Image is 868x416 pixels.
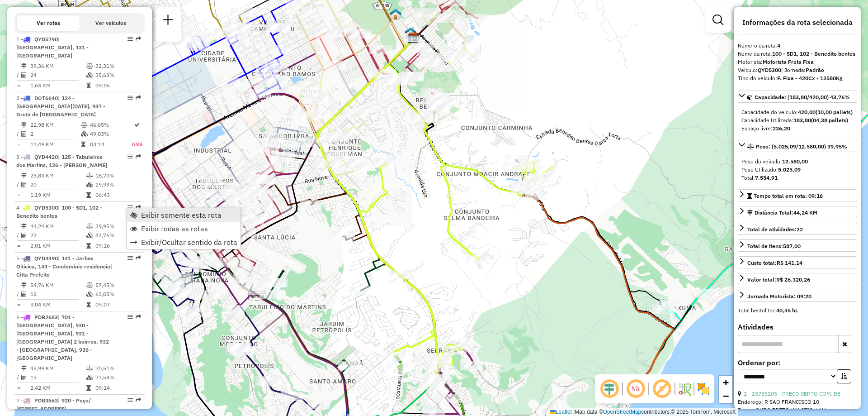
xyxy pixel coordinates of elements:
[86,83,91,88] i: Tempo total em rota
[16,191,21,200] td: =
[16,204,102,219] span: 4 -
[266,24,289,33] div: Atividade não roteirizada - BARROS COM RCIO LTDA
[30,290,86,299] td: 18
[781,67,824,73] span: | Jornada:
[127,154,133,159] em: Opções
[30,364,86,373] td: 45,99 KM
[30,171,86,180] td: 23,83 KM
[763,58,814,65] strong: Motorista Frota Fixa
[738,273,857,285] a: Valor total:R$ 26.320,26
[16,36,89,59] span: 1 -
[16,231,21,240] td: /
[747,226,803,233] span: Total de atividades:
[778,166,801,173] strong: 5.025,09
[30,231,86,240] td: 22
[90,140,131,149] td: 03:14
[16,314,109,361] span: 6 -
[34,314,58,320] span: PDB2683
[34,255,58,262] span: QYD4490
[136,95,141,100] em: Rota exportada
[21,182,27,187] i: Total de Atividades
[95,71,141,80] td: 35,63%
[719,389,732,403] a: Zoom out
[34,204,58,211] span: QYD5300
[776,307,798,314] strong: 40,35 hL
[738,42,857,50] div: Número da rota:
[16,129,21,139] td: /
[127,235,241,249] li: Exibir/Ocultar sentido da rota
[738,154,857,186] div: Peso: (5.025,09/12.580,00) 39,95%
[696,382,711,396] img: Exibir/Ocultar setores
[136,314,141,320] em: Rota exportada
[16,180,21,189] td: /
[16,314,109,361] span: | 701 - [GEOGRAPHIC_DATA], 930 - [GEOGRAPHIC_DATA], 931 - [GEOGRAPHIC_DATA] 2 bairros, 932 - [GEO...
[816,109,853,115] strong: (10,00 pallets)
[16,204,102,219] span: | 100 - SD1, 102 - Benedito bentes
[773,125,790,132] strong: 236,20
[747,242,801,250] div: Total de itens:
[30,300,86,309] td: 3,04 KM
[95,222,141,231] td: 39,95%
[738,290,857,302] a: Jornada Motorista: 09:20
[86,182,93,187] i: % de utilização da cubagem
[95,383,141,392] td: 09:14
[136,397,141,403] em: Rota exportada
[738,256,857,268] a: Custo total:R$ 141,14
[30,81,86,90] td: 1,64 KM
[95,191,141,200] td: 06:43
[21,292,27,297] i: Total de Atividades
[131,140,143,149] td: ANS
[95,373,141,382] td: 77,54%
[738,323,857,331] h4: Atividades
[17,15,80,31] button: Ver rotas
[738,105,857,136] div: Capacidade: (183,80/420,00) 43,76%
[81,142,85,147] i: Tempo total em rota
[16,255,112,278] span: 5 -
[777,75,843,81] strong: F. Fixa - 420Cx - 12580Kg
[21,63,27,69] i: Distância Total
[747,292,811,301] div: Jornada Motorista: 09:20
[744,390,840,397] a: 1 - 15735105 - PRECO CERTO COM. DE
[86,224,93,229] i: % de utilização do peso
[34,95,58,101] span: DOT6640
[34,36,58,43] span: QYD5790
[30,373,86,382] td: 19
[30,71,86,80] td: 24
[16,383,21,392] td: =
[30,383,86,392] td: 2,42 KM
[127,314,133,320] em: Opções
[30,120,80,129] td: 22,98 KM
[550,409,572,415] a: Leaflet
[755,174,778,181] strong: 7.554,91
[16,300,21,309] td: =
[405,27,416,38] img: FAD CDD Maceio
[127,36,133,42] em: Opções
[16,140,21,149] td: =
[723,390,729,402] span: −
[738,58,857,66] div: Motorista:
[776,276,810,283] strong: R$ 26.320,26
[719,376,732,389] a: Zoom in
[747,276,810,284] div: Valor total:
[16,95,105,118] span: | 124 - [GEOGRAPHIC_DATA][DATE], 937 - Gruta de [GEOGRAPHIC_DATA]
[806,67,824,73] strong: Padrão
[738,18,857,27] h4: Informações da rota selecionada
[738,74,857,82] div: Tipo do veículo:
[738,357,857,368] label: Ordenar por:
[227,343,250,352] div: Atividade não roteirizada - BARROS COMERCIO LTDA
[723,377,729,388] span: +
[21,122,27,128] i: Distância Total
[141,239,237,246] span: Exibir/Ocultar sentido da rota
[755,94,850,100] span: Capacidade: (183,80/420,00) 43,76%
[738,91,857,103] a: Capacidade: (183,80/420,00) 43,76%
[30,180,86,189] td: 20
[738,66,857,74] div: Veículo:
[266,23,289,32] div: Atividade não roteirizada - BARROS COM RCIO LTDA
[136,154,141,159] em: Rota exportada
[16,397,91,412] span: 7 -
[30,222,86,231] td: 44,24 KM
[573,409,575,415] span: |
[758,67,781,73] strong: QYD5300
[90,129,131,139] td: 49,03%
[741,166,854,174] div: Peso Utilizado:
